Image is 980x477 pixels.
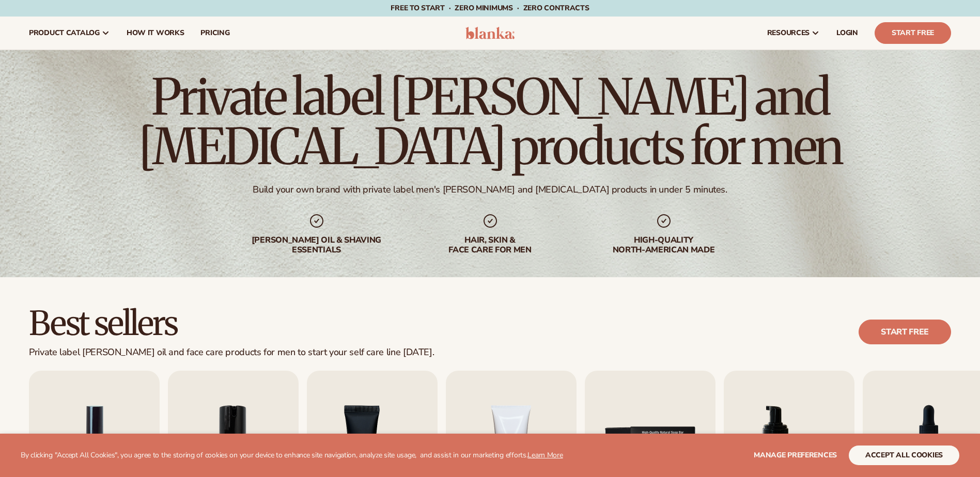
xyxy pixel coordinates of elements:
[251,235,383,255] div: [PERSON_NAME] oil & shaving essentials
[828,17,866,50] a: LOGIN
[424,235,556,255] div: hair, skin & face care for men
[875,22,951,44] a: Start Free
[29,72,951,171] h1: Private label [PERSON_NAME] and [MEDICAL_DATA] products for men
[754,446,837,465] button: Manage preferences
[465,27,515,39] img: logo
[849,446,959,465] button: accept all cookies
[29,306,434,341] h2: Best sellers
[127,29,184,37] span: How It Works
[253,184,727,196] div: Build your own brand with private label men's [PERSON_NAME] and [MEDICAL_DATA] products in under ...
[29,29,100,37] span: product catalog
[598,235,730,255] div: High-quality North-american made
[527,450,563,460] a: Learn More
[759,17,828,50] a: resources
[21,17,118,50] a: product catalog
[118,17,193,50] a: How It Works
[754,450,837,460] span: Manage preferences
[29,347,434,358] div: Private label [PERSON_NAME] oil and face care products for men to start your self care line [DATE].
[767,29,810,37] span: resources
[21,451,563,460] p: By clicking "Accept All Cookies", you agree to the storing of cookies on your device to enhance s...
[391,3,589,13] span: Free to start · ZERO minimums · ZERO contracts
[200,29,229,37] span: pricing
[192,17,238,50] a: pricing
[836,29,858,37] span: LOGIN
[859,320,951,344] a: Start free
